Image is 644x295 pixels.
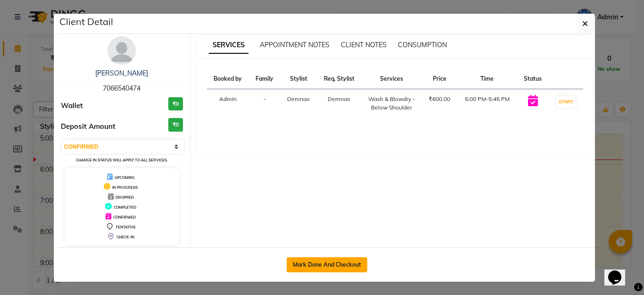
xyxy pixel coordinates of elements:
[61,101,83,111] span: Wallet
[328,95,350,102] span: Demnao
[398,41,447,49] span: CONSUMPTION
[341,41,387,49] span: CLIENT NOTES
[604,257,635,286] iframe: chat widget
[107,36,136,65] img: avatar
[367,95,416,112] div: Wash & Blowdry - Below Shoulder
[287,257,367,272] button: Mark Done And Checkout
[168,97,183,111] h3: ₹0
[556,96,576,108] button: START
[115,175,135,180] span: UPCOMING
[422,69,457,89] th: Price
[209,37,248,54] span: SERVICES
[59,15,113,29] h5: Client Detail
[116,235,134,239] span: CHECK-IN
[317,69,362,89] th: Req. Stylist
[116,195,134,200] span: DROPPED
[207,69,249,89] th: Booked by
[249,89,280,118] td: -
[103,84,140,93] span: 7066540474
[95,69,148,77] a: [PERSON_NAME]
[112,185,138,190] span: IN PROGRESS
[281,69,317,89] th: Stylist
[116,225,136,229] span: TENTATIVE
[428,95,452,103] div: ₹600.00
[61,121,116,132] span: Deposit Amount
[76,158,168,162] small: Change in status will apply to all services.
[517,69,548,89] th: Status
[249,69,280,89] th: Family
[362,69,422,89] th: Services
[207,89,249,118] td: Admin
[287,95,310,102] span: Demnao
[260,41,330,49] span: APPOINTMENT NOTES
[457,89,517,118] td: 5:00 PM-5:45 PM
[113,215,136,219] span: CONFIRMED
[114,205,136,210] span: COMPLETED
[168,118,183,132] h3: ₹0
[457,69,517,89] th: Time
